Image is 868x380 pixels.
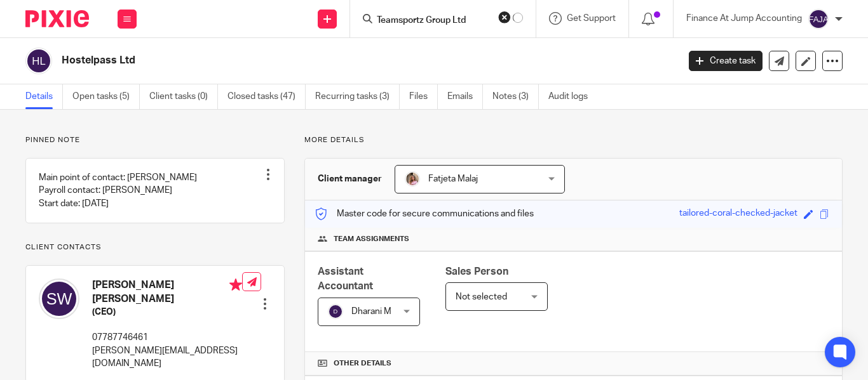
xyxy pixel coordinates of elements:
[376,15,490,27] input: Search
[25,84,63,109] a: Details
[445,266,508,277] span: Sales Person
[304,135,843,145] p: More details
[25,135,285,145] p: Pinned note
[72,84,140,109] a: Open tasks (5)
[92,278,242,306] h4: [PERSON_NAME] [PERSON_NAME]
[229,278,242,291] i: Primary
[25,10,89,27] img: Pixie
[62,54,548,67] h2: Hostelpass Ltd
[315,84,400,109] a: Recurring tasks (3)
[492,84,539,109] a: Notes (3)
[513,13,523,23] svg: Results are loading
[405,171,420,187] img: MicrosoftTeams-image%20(5).png
[351,307,391,316] span: Dharani M
[334,358,391,369] span: Other details
[318,173,382,185] h3: Client manager
[149,84,218,109] a: Client tasks (0)
[456,292,507,301] span: Not selected
[409,84,438,109] a: Files
[318,266,373,291] span: Assistant Accountant
[334,234,409,244] span: Team assignments
[315,207,534,220] p: Master code for secure communications and files
[227,84,306,109] a: Closed tasks (47)
[92,331,242,344] p: 07787746461
[328,304,343,319] img: svg%3E
[25,48,52,74] img: svg%3E
[25,242,285,252] p: Client contacts
[548,84,597,109] a: Audit logs
[808,9,829,29] img: svg%3E
[92,306,242,318] h5: (CEO)
[428,174,478,183] span: Fatjeta Malaj
[447,84,483,109] a: Emails
[39,278,79,319] img: svg%3E
[679,207,797,221] div: tailored-coral-checked-jacket
[567,14,616,23] span: Get Support
[92,344,242,370] p: [PERSON_NAME][EMAIL_ADDRESS][DOMAIN_NAME]
[498,11,511,23] button: Clear
[686,12,802,25] p: Finance At Jump Accounting
[689,51,763,71] a: Create task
